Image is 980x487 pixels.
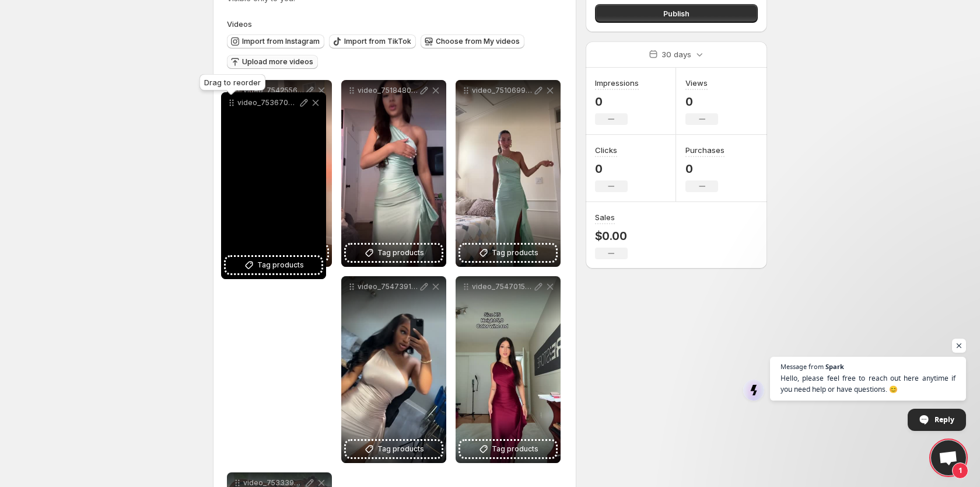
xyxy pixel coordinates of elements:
h3: Clicks [595,144,617,156]
span: Spark [825,363,844,370]
button: Import from Instagram [227,34,324,48]
p: 0 [595,95,639,109]
p: 0 [685,95,718,109]
h3: Views [685,77,708,89]
span: Message from [780,363,824,370]
div: video_7547391358521085215Tag products [341,276,446,463]
div: video_7536700608405933342Tag products [221,92,326,279]
span: Upload more videos [242,57,313,67]
span: Tag products [377,247,424,259]
p: video_7510699223373942047 [472,86,533,95]
span: Tag products [492,443,538,455]
button: Tag products [346,441,442,457]
button: Import from TikTok [329,34,416,48]
p: video_7542556159333485855 [243,86,304,95]
h3: Impressions [595,77,639,89]
div: Open chat [931,440,966,475]
div: video_7547015768144235831Tag products [456,276,561,463]
button: Upload more videos [227,55,318,69]
button: Tag products [460,245,556,261]
span: Import from TikTok [344,37,411,46]
button: Tag products [460,441,556,457]
p: 0 [595,162,628,176]
span: Videos [227,19,252,29]
p: $0.00 [595,229,628,243]
button: Tag products [226,257,321,273]
div: video_7510699223373942047Tag products [456,80,561,267]
button: Tag products [346,245,442,261]
p: 0 [685,162,724,176]
p: video_7547015768144235831 [472,282,533,291]
span: Choose from My videos [436,37,520,46]
span: Import from Instagram [242,37,320,46]
span: Publish [663,8,689,19]
div: video_7518480712664763661Tag products [341,80,446,267]
div: video_7542556159333485855Tag products [227,80,332,267]
span: Hello, please feel free to reach out here anytime if you need help or have questions. 😊 [780,373,956,395]
p: video_7536700608405933342 [237,98,298,107]
span: Tag products [257,259,304,271]
p: 30 days [661,48,691,60]
p: video_7547391358521085215 [358,282,418,291]
button: Choose from My videos [421,34,524,48]
span: Tag products [492,247,538,259]
h3: Purchases [685,144,724,156]
span: Reply [935,409,954,430]
h3: Sales [595,211,615,223]
button: Publish [595,4,758,23]
p: video_7518480712664763661 [358,86,418,95]
span: Tag products [377,443,424,455]
span: 1 [952,462,968,479]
